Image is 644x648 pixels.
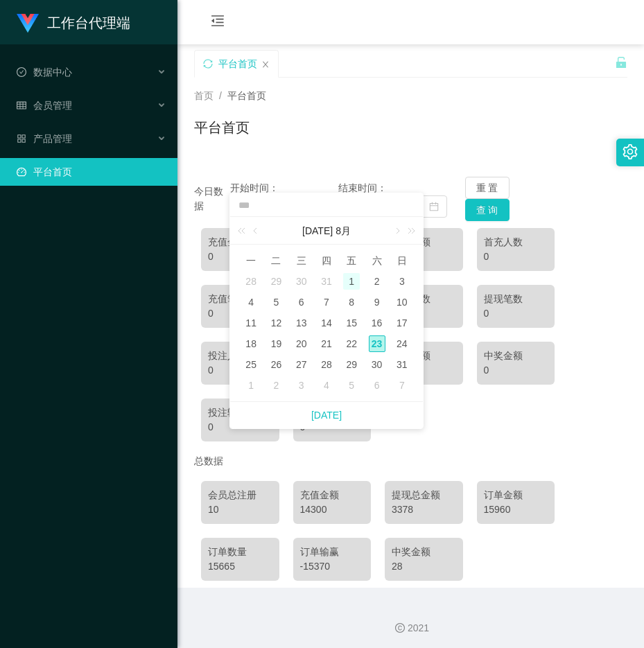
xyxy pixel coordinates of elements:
span: 首页 [194,90,214,101]
td: 2025年8月3日 [390,271,415,292]
i: 图标: setting [623,144,638,159]
td: 2025年8月25日 [238,354,263,375]
div: 15960 [484,502,548,517]
div: 14 [318,315,335,331]
i: 图标: table [17,100,26,110]
div: 0 [392,306,456,321]
td: 2025年8月14日 [314,313,339,333]
div: 充值金额 [300,488,365,502]
div: 首充金额 [392,235,456,249]
i: 图标: check-circle-o [17,67,26,77]
div: 19 [268,335,284,352]
div: 15665 [208,559,272,574]
div: 13 [293,315,310,331]
div: 6 [369,377,385,394]
div: 4 [318,377,335,394]
div: 28 [243,273,259,290]
div: 31 [394,356,410,373]
div: 7 [394,377,410,394]
td: 2025年8月18日 [238,333,263,354]
td: 2025年9月7日 [390,375,415,396]
div: 订单数量 [208,545,272,559]
td: 2025年7月31日 [314,271,339,292]
div: 7 [318,294,335,310]
div: 8 [343,294,360,310]
div: 订单输赢 [300,545,365,559]
span: 四 [314,254,339,267]
i: 图标: calendar [429,202,439,211]
img: logo.9652507e.png [17,14,39,33]
div: 0 [392,363,456,378]
div: 18 [243,335,259,352]
div: 30 [369,356,385,373]
div: 10 [208,502,272,517]
div: 28 [392,559,456,574]
td: 2025年9月1日 [238,375,263,396]
td: 2025年8月29日 [339,354,364,375]
div: 9 [369,294,385,310]
div: 提现笔数 [484,292,548,306]
td: 2025年8月19日 [263,333,288,354]
div: 平台首页 [218,51,257,77]
a: 下一年 (Control键加右方向键) [400,217,418,245]
td: 2025年9月6日 [364,375,389,396]
div: 3 [394,273,410,290]
span: 二 [263,254,288,267]
td: 2025年8月21日 [314,333,339,354]
div: 提现总金额 [392,488,456,502]
div: 25 [243,356,259,373]
div: 29 [343,356,360,373]
a: 下个月 (翻页下键) [390,217,403,245]
div: 投注人数 [208,349,272,363]
div: 0 [392,249,456,264]
td: 2025年8月27日 [289,354,314,375]
td: 2025年8月5日 [263,292,288,313]
h1: 工作台代理端 [47,1,130,45]
div: 3 [293,377,310,394]
th: 周二 [263,250,288,271]
div: 2 [268,377,284,394]
span: 六 [364,254,389,267]
th: 周五 [339,250,364,271]
a: 上一年 (Control键加左方向键) [235,217,253,245]
td: 2025年8月6日 [289,292,314,313]
i: 图标: unlock [615,56,627,69]
i: 图标: copyright [395,623,405,633]
div: 24 [394,335,410,352]
span: 结束时间： [338,182,387,193]
span: 产品管理 [17,133,72,144]
td: 2025年9月3日 [289,375,314,396]
a: 上个月 (翻页上键) [250,217,263,245]
div: 29 [268,273,284,290]
div: 28 [318,356,335,373]
td: 2025年8月28日 [314,354,339,375]
div: 充值金额 [208,235,272,249]
div: 2 [369,273,385,290]
div: 30 [293,273,310,290]
div: 首充人数 [484,235,548,249]
span: 会员管理 [17,100,72,111]
span: 日 [390,254,415,267]
td: 2025年7月30日 [289,271,314,292]
div: 27 [293,356,310,373]
div: 20 [293,335,310,352]
div: 订单金额 [484,488,548,502]
div: 0 [208,420,272,435]
td: 2025年8月11日 [238,313,263,333]
td: 2025年8月30日 [364,354,389,375]
div: 0 [208,306,272,321]
td: 2025年8月7日 [314,292,339,313]
div: 11 [243,315,259,331]
div: 15 [343,315,360,331]
div: 总数据 [194,448,627,474]
div: 中奖金额 [392,545,456,559]
i: 图标: close [261,60,270,69]
td: 2025年8月9日 [364,292,389,313]
div: 提现人数 [392,292,456,306]
div: 0 [484,306,548,321]
th: 周一 [238,250,263,271]
button: 重 置 [465,177,510,199]
td: 2025年8月23日 [364,333,389,354]
td: 2025年8月22日 [339,333,364,354]
div: 充值笔数 [208,292,272,306]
